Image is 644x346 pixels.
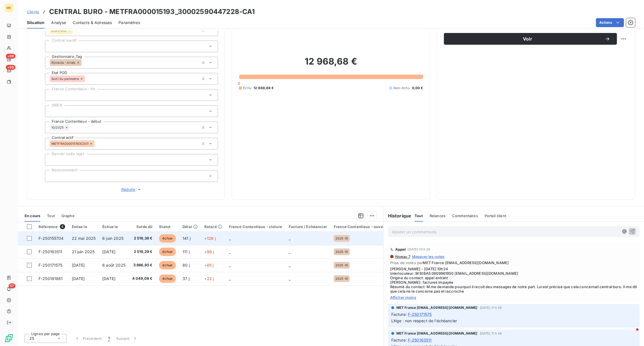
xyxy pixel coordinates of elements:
span: échue [159,248,176,256]
span: _ [229,249,231,254]
span: échue [159,234,176,243]
span: +65 j [204,263,214,267]
span: _ [229,263,231,267]
a: Clients [27,9,39,15]
span: 2025-10 [335,237,348,240]
span: _ [289,236,290,241]
span: 80 j [183,263,190,267]
span: _ [229,236,231,241]
span: [DATE] [102,249,115,254]
div: Délai [183,224,198,229]
img: Logo LeanPay [4,334,13,343]
button: Réduire [45,186,218,193]
span: 2025-10 [335,250,348,253]
span: _ [289,263,290,267]
span: 0 [238,81,240,86]
span: Litige : non respect de l'échéancier [391,318,457,323]
span: Contacts & Adresses [73,20,112,25]
span: F-250163511 [408,337,432,343]
span: 111 j [183,249,190,254]
span: [DATE] 10 h 26 [408,248,430,251]
input: Ajouter une valeur [82,60,86,65]
div: Retard [204,224,222,229]
button: Voir [444,33,617,45]
span: échue [159,261,176,269]
span: échue [159,274,176,283]
span: 4 [60,224,65,229]
span: +22 j [204,276,214,281]
span: 2 516,38 € [132,236,153,241]
input: Ajouter une valeur [50,174,54,179]
span: 57 [9,283,15,288]
input: Ajouter une valeur [50,109,54,114]
span: 2 516,29 € [132,249,153,255]
span: [DATE] [102,276,115,281]
div: Émise le [72,224,96,229]
span: Afficher moins [390,295,637,300]
span: F-250171575 [408,311,432,317]
span: MET France [EMAIL_ADDRESS][DOMAIN_NAME] [423,260,509,265]
span: En cours [25,214,40,218]
span: 1 [108,336,110,341]
span: Tout [47,214,55,218]
span: 4 049,08 € [132,276,153,281]
span: [DATE] [72,276,85,281]
span: Commentaires [452,214,478,218]
span: _ [229,276,231,281]
button: 1 [105,333,113,344]
div: ME [4,3,13,12]
span: Portail client [485,214,506,218]
span: Prise de notes par [390,260,637,265]
span: +126 j [204,236,216,241]
span: 12 968,68 € [254,86,274,91]
span: [DATE] [72,263,85,267]
div: France Contentieux - ouverture [334,224,392,229]
span: 22 mai 2025 [72,236,96,241]
span: +96 j [204,249,214,254]
input: Ajouter une valeur [94,141,99,146]
div: Statut [159,224,176,229]
span: 6 juin 2025 [102,236,124,241]
h2: 12 968,68 € [239,56,423,73]
span: MET France [EMAIL_ADDRESS][DOMAIN_NAME] [396,305,478,310]
span: Situation [27,20,44,25]
span: 2025-10 [335,264,348,267]
span: 37 j [183,276,190,281]
span: 25 [29,336,34,341]
span: _ [289,276,290,281]
span: Clients [27,10,39,14]
span: Relances [430,214,446,218]
span: 21 juin 2025 [72,249,95,254]
span: 6 août 2025 [102,263,126,267]
input: Ajouter une valeur [50,157,54,162]
span: F-250155704 [39,236,64,241]
span: 10/2025 [51,126,64,129]
div: France Contentieux - cloture [229,224,282,229]
button: Précédent [71,333,105,344]
span: Sorti du perimetre [51,77,79,80]
input: Ajouter une valeur [70,125,74,130]
span: 141 j [183,236,191,241]
span: Voir [451,37,605,41]
span: Facture : [391,311,407,317]
span: Konecta - Anaïs [51,61,75,64]
span: F-250171575 [39,263,63,267]
span: [DATE] 11 h 56 [480,332,502,335]
span: METFRA000015193C001 [51,142,88,145]
span: [DATE] 11 h 56 [480,306,502,309]
span: Paramètres [119,20,140,25]
span: Facture : [391,337,407,343]
span: Appel [395,247,406,252]
span: F-250163511 [39,249,63,254]
h3: CENTRAL BURO - METFRA000015193_30002590447228-CA1 [49,7,255,17]
input: Ajouter une valeur [85,76,89,81]
span: 2025-10 [335,277,348,280]
span: Échu [243,86,251,91]
span: 3 886,93 € [132,262,153,268]
div: Solde dû [132,224,153,229]
span: F-250181861 [39,276,63,281]
span: Tout [415,214,423,218]
div: Échue le [102,224,126,229]
input: Ajouter une valeur [50,44,54,49]
span: Réduire [121,187,142,192]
